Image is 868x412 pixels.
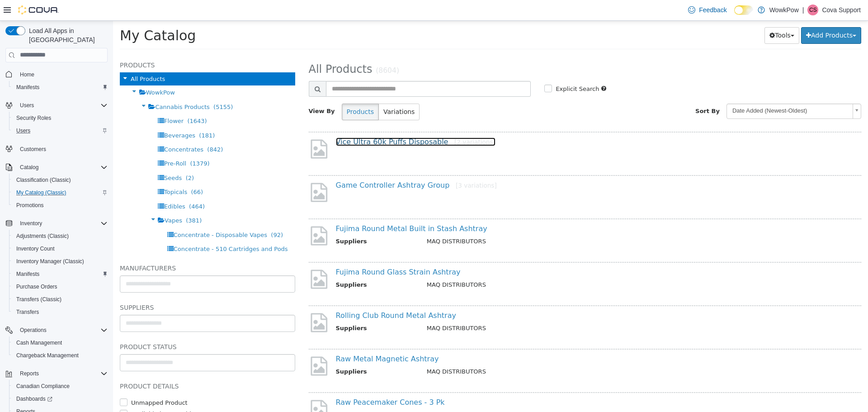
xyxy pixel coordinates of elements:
[9,393,111,405] a: Dashboards
[614,83,736,97] span: Date Added (Newest-Oldest)
[2,324,111,336] button: Operations
[13,337,108,348] span: Cash Management
[265,83,307,99] button: Variations
[13,294,65,305] a: Transfers (Classic)
[307,216,728,227] td: MAQ DISTRIBUTORS
[16,202,44,209] span: Promotions
[33,68,62,75] span: WowkPow
[13,381,73,392] a: Canadian Compliance
[822,5,861,15] p: Cova Support
[196,291,216,313] img: missing-image.png
[13,256,108,267] span: Inventory Manager (Classic)
[16,368,108,379] span: Reports
[307,390,728,401] td: MAQ DISTRIBUTORS
[52,196,69,203] span: Vapes
[223,260,307,271] th: Suppliers
[16,245,55,252] span: Inventory Count
[651,6,686,23] button: Tools
[807,5,818,15] div: Cova Support
[2,142,111,156] button: Customers
[20,327,47,334] span: Operations
[2,367,111,380] button: Reports
[51,97,71,104] span: Flower
[196,334,216,356] img: missing-image.png
[223,117,382,125] a: Vice Ultra 60k Puffs Disposable[2 variations]
[13,231,108,242] span: Adjustments (Classic)
[158,211,170,218] span: (92)
[13,82,43,93] a: Manifests
[16,100,108,111] span: Users
[16,308,39,316] span: Transfers
[13,82,108,93] span: Manifests
[13,381,108,392] span: Canadian Compliance
[16,144,50,155] a: Customers
[13,269,108,279] span: Manifests
[9,112,111,124] button: Security Roles
[223,390,307,401] th: Suppliers
[13,243,108,254] span: Inventory Count
[9,186,111,199] button: My Catalog (Classic)
[734,5,753,15] input: Dark Mode
[13,243,58,254] a: Inventory Count
[13,393,108,404] span: Dashboards
[61,211,154,218] span: Concentrate - Disposable Vapes
[16,100,38,111] button: Users
[20,102,34,109] span: Users
[440,64,486,73] label: Explicit Search
[9,280,111,293] button: Purchase Orders
[20,71,34,78] span: Home
[223,160,384,169] a: Game Controller Ashtray Group[3 variations]
[42,83,96,90] span: Cannabis Products
[9,81,111,94] button: Manifests
[73,196,89,203] span: (381)
[16,176,71,184] span: Classification (Classic)
[94,125,110,132] span: (842)
[16,162,108,173] span: Catalog
[196,378,216,400] img: missing-image.png
[16,283,57,290] span: Purchase Orders
[18,55,52,62] span: All Products
[74,97,94,104] span: (1643)
[20,220,42,227] span: Inventory
[16,127,30,134] span: Users
[13,113,108,123] span: Security Roles
[13,337,66,348] a: Cash Management
[9,255,111,268] button: Inventory Manager (Classic)
[582,87,607,94] span: Sort By
[16,352,79,359] span: Chargeback Management
[196,117,216,139] img: missing-image.png
[688,6,748,23] button: Add Products
[699,5,726,14] span: Feedback
[7,39,182,50] h5: Products
[341,118,382,125] small: [2 variations]
[196,42,259,55] span: All Products
[229,83,266,99] button: Products
[13,187,108,198] span: My Catalog (Classic)
[13,231,72,242] a: Adjustments (Classic)
[9,293,111,306] button: Transfers (Classic)
[307,346,728,358] td: MAQ DISTRIBUTORS
[18,5,59,14] img: Cova
[2,68,111,81] button: Home
[16,296,61,303] span: Transfers (Classic)
[16,378,75,387] label: Unmapped Product
[9,199,111,212] button: Promotions
[16,389,82,398] label: Available by Dropship
[16,395,52,403] span: Dashboards
[51,139,73,146] span: Pre-Roll
[2,161,111,174] button: Catalog
[9,124,111,137] button: Users
[7,242,182,253] h5: Manufacturers
[9,242,111,255] button: Inventory Count
[76,182,92,189] span: (464)
[51,168,74,175] span: Topicals
[20,370,39,377] span: Reports
[13,350,108,361] span: Chargeback Management
[51,125,90,132] span: Concentrates
[20,164,38,171] span: Catalog
[16,383,70,390] span: Canadian Compliance
[223,303,307,314] th: Suppliers
[7,360,182,371] h5: Product Details
[20,146,46,153] span: Customers
[16,325,50,336] button: Operations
